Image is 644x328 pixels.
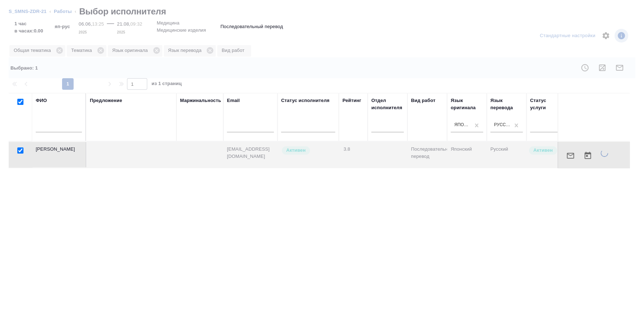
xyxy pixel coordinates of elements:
div: Email [227,97,240,104]
div: Маржинальность [180,97,221,104]
button: Открыть календарь загрузки [579,147,596,164]
div: Японский [454,122,471,128]
div: Отдел исполнителя [371,97,404,111]
td: [PERSON_NAME] [32,142,86,167]
div: Язык оригинала [451,97,483,111]
div: ФИО [36,97,47,104]
button: Отправить предложение о работе [562,147,579,164]
div: Русский [494,122,511,128]
div: Язык перевода [490,97,523,111]
div: Рейтинг [342,97,361,104]
p: Последовательный перевод [220,23,283,30]
div: Вид работ [411,97,435,104]
div: Предложение [90,97,122,104]
div: Статус исполнителя [281,97,329,104]
div: Статус услуги [530,97,562,111]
